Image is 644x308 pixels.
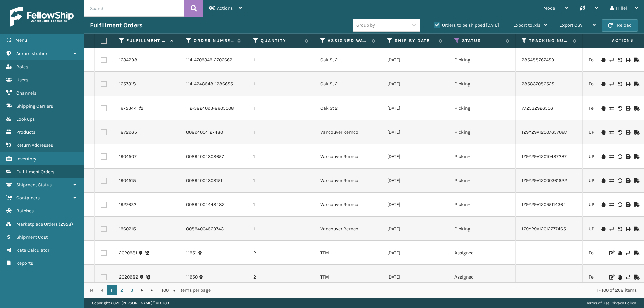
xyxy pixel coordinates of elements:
[381,169,448,193] td: [DATE]
[618,202,622,207] i: Void Label
[618,82,622,86] i: Void Label
[395,38,435,44] label: Ship By Date
[448,48,516,72] td: Picking
[314,72,381,96] td: Oak St 2
[16,64,28,70] span: Roles
[586,301,609,305] a: Terms of Use
[16,182,52,188] span: Shipment Status
[634,227,638,231] i: Mark as Shipped
[162,287,172,294] span: 100
[247,120,314,144] td: 1
[247,241,314,265] td: 2
[90,21,142,29] h3: Fulfillment Orders
[119,274,138,281] a: 2020982
[314,265,381,289] td: TFM
[381,193,448,217] td: [DATE]
[186,226,224,232] a: 00894004569743
[107,285,117,295] a: 1
[186,274,198,281] a: 11950
[626,130,630,135] i: Print Label
[609,178,613,183] i: Change shipping
[618,154,622,159] i: Void Label
[618,178,622,183] i: Void Label
[314,144,381,169] td: Vancouver Remco
[186,129,223,136] a: 00894004127480
[261,38,301,44] label: Quantity
[16,103,53,109] span: Shipping Carriers
[626,202,630,207] i: Print Label
[127,285,137,295] a: 3
[522,57,554,63] a: 285488767459
[610,301,636,305] a: Privacy Policy
[609,106,613,111] i: Change shipping
[602,19,638,32] button: Reload
[448,144,516,169] td: Picking
[601,130,605,135] i: On Hold
[186,105,234,112] a: 112-3824093-8605008
[618,130,622,135] i: Void Label
[186,153,224,160] a: 00894004308657
[522,81,554,87] a: 285837086525
[16,129,35,135] span: Products
[448,265,516,289] td: Assigned
[448,241,516,265] td: Assigned
[10,7,74,27] img: logo
[247,193,314,217] td: 1
[119,153,137,160] a: 1904507
[220,287,637,294] div: 1 - 100 of 268 items
[16,169,54,175] span: Fulfillment Orders
[16,116,35,122] span: Lookups
[634,202,638,207] i: Mark as Shipped
[522,105,553,111] a: 772532926506
[448,96,516,120] td: Picking
[448,169,516,193] td: Picking
[16,51,48,56] span: Administration
[119,57,137,63] a: 1634298
[119,201,136,208] a: 1927672
[609,251,613,255] i: Edit
[634,58,638,62] i: Mark as Shipped
[186,177,222,184] a: 00894004308151
[119,226,136,232] a: 1960215
[356,22,375,29] div: Group by
[314,193,381,217] td: Vancouver Remco
[381,48,448,72] td: [DATE]
[247,72,314,96] td: 1
[16,90,36,96] span: Channels
[119,105,137,112] a: 1675344
[609,130,613,135] i: Change shipping
[522,129,567,135] a: 1Z9Y29V12007657087
[601,106,605,111] i: On Hold
[559,22,583,28] span: Export CSV
[448,193,516,217] td: Picking
[217,5,233,11] span: Actions
[626,227,630,231] i: Print Label
[618,251,622,255] i: On Hold
[247,144,314,169] td: 1
[448,120,516,144] td: Picking
[618,106,622,111] i: Void Label
[16,156,36,162] span: Inventory
[626,251,630,255] i: Change shipping
[328,38,368,44] label: Assigned Warehouse
[314,120,381,144] td: Vancouver Remco
[16,142,53,148] span: Return Addresses
[609,275,613,280] i: Edit
[186,250,197,256] a: 11951
[609,202,613,207] i: Change shipping
[381,217,448,241] td: [DATE]
[586,298,636,308] div: |
[634,82,638,86] i: Mark as Shipped
[522,178,567,183] a: 1Z9Y29V12000361622
[149,288,155,293] span: Go to the last page
[247,265,314,289] td: 2
[15,37,27,43] span: Menu
[119,129,137,136] a: 1872965
[618,58,622,62] i: Void Label
[381,120,448,144] td: [DATE]
[314,217,381,241] td: Vancouver Remco
[381,241,448,265] td: [DATE]
[618,227,622,231] i: Void Label
[626,106,630,111] i: Print Label
[601,227,605,231] i: On Hold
